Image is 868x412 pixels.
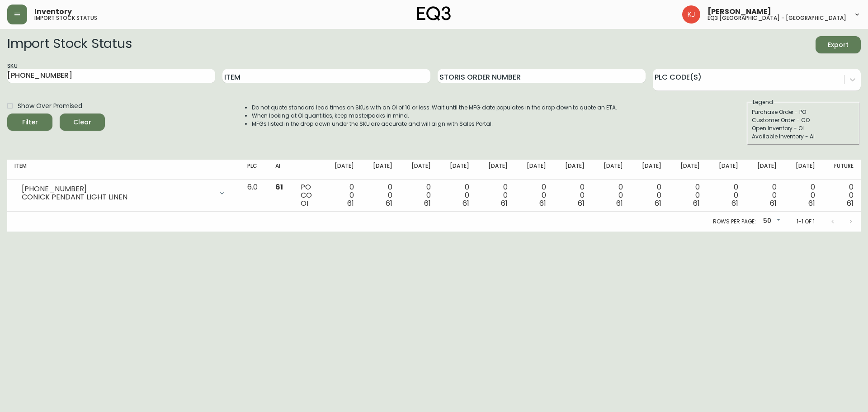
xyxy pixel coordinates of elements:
div: Filter [22,117,38,128]
h2: Import Stock Status [7,36,132,53]
li: When looking at OI quantities, keep masterpacks in mind. [252,112,617,120]
th: Item [7,160,240,180]
img: logo [417,6,451,21]
span: [PERSON_NAME] [708,8,771,15]
span: Export [823,39,854,51]
div: 0 0 [522,183,546,208]
img: 24a625d34e264d2520941288c4a55f8e [682,5,700,24]
h5: eq3 [GEOGRAPHIC_DATA] - [GEOGRAPHIC_DATA] [708,15,846,21]
div: CONICK PENDANT LIGHT LINEN [22,193,213,201]
div: [PHONE_NUMBER]CONICK PENDANT LIGHT LINEN [14,183,233,203]
div: 0 0 [753,183,777,208]
span: 61 [347,198,354,208]
th: Future [822,160,861,180]
th: [DATE] [669,160,707,180]
span: 61 [539,198,546,208]
span: 61 [424,198,431,208]
div: 0 0 [714,183,738,208]
span: 61 [770,198,777,208]
div: 50 [759,214,782,229]
th: PLC [240,160,268,180]
th: [DATE] [745,160,784,180]
span: 61 [386,198,392,208]
span: 61 [693,198,700,208]
button: Clear [60,114,105,131]
div: 0 0 [330,183,354,208]
td: 6.0 [240,180,268,212]
span: 61 [501,198,508,208]
div: 0 0 [368,183,392,208]
span: Clear [67,117,98,128]
div: 0 0 [676,183,700,208]
th: [DATE] [515,160,553,180]
th: [DATE] [592,160,630,180]
span: 61 [462,198,469,208]
span: 61 [808,198,815,208]
th: [DATE] [361,160,400,180]
div: Available Inventory - AI [752,133,855,141]
legend: Legend [752,98,774,106]
div: 0 0 [830,183,854,208]
div: 0 0 [791,183,815,208]
div: Purchase Order - PO [752,108,855,116]
li: MFGs listed in the drop down under the SKU are accurate and will align with Sales Portal. [252,120,617,128]
div: [PHONE_NUMBER] [22,185,213,193]
li: Do not quote standard lead times on SKUs with an OI of 10 or less. Wait until the MFG date popula... [252,104,617,112]
span: 61 [731,198,738,208]
span: Show Over Promised [18,101,82,111]
span: 61 [578,198,585,208]
span: 61 [655,198,661,208]
div: 0 0 [445,183,469,208]
th: [DATE] [438,160,476,180]
p: Rows per page: [713,218,756,226]
button: Export [816,36,861,53]
div: Open Inventory - OI [752,124,855,133]
th: [DATE] [476,160,515,180]
span: OI [301,198,308,208]
th: [DATE] [400,160,438,180]
th: [DATE] [323,160,361,180]
th: [DATE] [707,160,745,180]
span: 61 [275,182,283,192]
div: 0 0 [637,183,661,208]
div: 0 0 [599,183,623,208]
th: [DATE] [784,160,822,180]
span: 61 [847,198,854,208]
div: 0 0 [561,183,585,208]
th: AI [268,160,293,180]
span: Inventory [34,8,72,15]
h5: import stock status [34,15,97,21]
th: [DATE] [630,160,669,180]
div: 0 0 [407,183,431,208]
button: Filter [7,114,52,131]
div: 0 0 [484,183,508,208]
th: [DATE] [553,160,592,180]
span: 61 [616,198,623,208]
div: PO CO [301,183,316,208]
p: 1-1 of 1 [797,218,815,226]
div: Customer Order - CO [752,116,855,124]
